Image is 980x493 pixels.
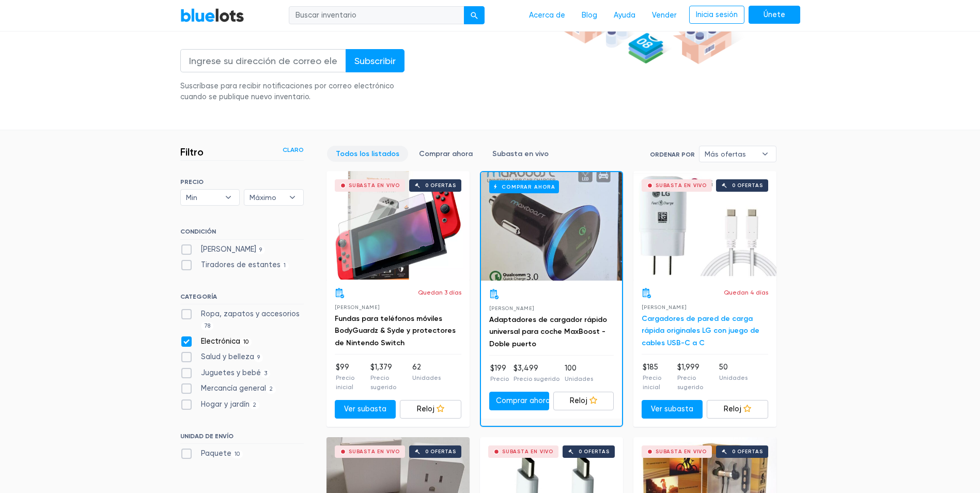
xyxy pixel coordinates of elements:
font: Hogar y jardín [201,400,250,409]
p: Precio sugerido [370,373,412,392]
font: Comprar ahora [502,184,555,190]
font: 50 [719,363,728,372]
h3: Filtro [180,146,204,158]
font: Mercancía general [201,384,266,393]
div: Subasta en vivo [349,183,400,188]
font: Juguetes y bebé [201,368,261,377]
h6: CONDICIÓN [180,228,304,239]
p: Unidades [412,373,441,382]
span: [PERSON_NAME] [335,304,380,310]
p: Precio inicial [643,373,677,392]
a: Lotes azules [180,8,244,23]
a: Reloj [707,400,768,419]
div: Suscríbase para recibir notificaciones por correo electrónico cuando se publique nuevo inventario. [180,81,405,103]
a: Comprar ahora [489,392,550,410]
div: 0 ofertas [732,449,763,454]
span: 3 [261,369,271,378]
p: Precio inicial [336,373,370,392]
font: Reloj [724,405,741,413]
a: Reloj [553,392,614,410]
h6: UNIDAD DE ENVÍO [180,433,304,444]
font: $199 [490,364,506,373]
font: 62 [412,363,421,372]
span: [PERSON_NAME] [642,304,687,310]
span: 10 [240,338,252,346]
a: Fundas para teléfonos móviles BodyGuardz & Syde y protectores de Nintendo Switch [335,314,456,348]
font: $1,379 [370,363,392,372]
div: Subasta en vivo [349,449,400,454]
font: Reloj [417,405,434,413]
font: Salud y belleza [201,352,254,361]
font: $1,999 [677,363,699,372]
a: Únete [749,6,800,24]
font: Electrónica [201,337,240,346]
span: 78 [201,322,214,330]
a: Cargadores de pared de carga rápida originales LG con juego de cables USB-C a C [642,314,759,348]
span: Min [186,190,220,205]
a: Reloj [400,400,461,419]
font: 100 [565,364,577,373]
div: 0 ofertas [732,183,763,188]
p: Unidades [719,373,748,382]
a: Blog [573,6,605,25]
font: $185 [643,363,658,372]
a: Ver subasta [642,400,703,419]
div: Subasta en vivo [656,449,707,454]
font: Tiradores de estantes [201,260,281,269]
font: $99 [336,363,349,372]
p: Quedan 3 días [418,288,461,297]
div: Subasta en vivo [656,183,707,188]
p: Unidades [565,374,593,383]
a: Subasta en vivo 0 ofertas [633,171,776,280]
div: 0 ofertas [579,449,610,454]
p: Quedan 4 días [724,288,768,297]
input: Ingrese su dirección de correo electrónico [180,49,346,72]
h6: PRECIO [180,178,304,186]
a: Ver subasta [335,400,396,419]
span: 2 [250,401,260,409]
a: Subasta en vivo [484,146,557,162]
a: Todos los listados [327,146,408,162]
h6: CATEGORÍA [180,293,304,304]
label: Ordenar por [650,150,695,159]
span: Máximo [250,190,284,205]
a: Vender [644,6,685,25]
div: 0 ofertas [425,449,456,454]
input: Subscribir [346,49,405,72]
font: Reloj [570,396,587,405]
span: 9 [256,246,266,254]
b: ▾ [282,190,303,205]
a: Adaptadores de cargador rápido universal para coche MaxBoost - Doble puerto [489,315,607,349]
font: Paquete [201,449,231,458]
b: ▾ [217,190,239,205]
span: [PERSON_NAME] [489,305,534,311]
b: ▾ [754,146,776,162]
a: Comprar ahora [481,172,622,281]
font: $3,499 [514,364,538,373]
font: Ropa, zapatos y accesorios [201,310,300,318]
a: Subasta en vivo 0 ofertas [326,171,470,280]
a: Inicia sesión [689,6,744,24]
p: Precio sugerido [514,374,559,383]
span: 2 [266,386,276,394]
a: Acerca de [521,6,573,25]
div: 0 ofertas [425,183,456,188]
a: Comprar ahora [410,146,481,162]
p: Precio [490,374,509,383]
span: 1 [281,262,289,270]
a: Ayuda [605,6,644,25]
font: [PERSON_NAME] [201,245,256,254]
span: 9 [254,353,263,362]
span: 10 [231,450,243,458]
input: Buscar inventario [289,6,464,25]
p: Precio sugerido [677,373,719,392]
div: Subasta en vivo [502,449,553,454]
a: Claro [283,145,304,155]
span: Más ofertas [705,146,756,162]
